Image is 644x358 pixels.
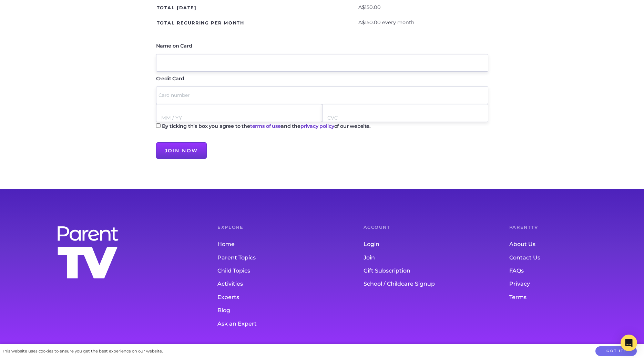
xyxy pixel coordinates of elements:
a: Gift Subscription [364,264,482,277]
label: By ticking this box you agree to the and the of our website. [162,124,371,129]
label: Name on Card [156,43,192,48]
a: Contact Us [509,251,627,264]
a: Blog [217,304,336,317]
a: terms of use [250,123,281,129]
div: This website uses cookies to ensure you get the best experience on our website. [2,348,163,355]
td: A$150.00 [358,0,487,15]
a: Terms [509,291,627,304]
input: MM / YY [161,109,317,127]
a: Home [217,238,336,251]
a: School / Childcare Signup [364,278,482,291]
a: Child Topics [217,264,336,277]
a: privacy policy [300,123,334,129]
a: Activities [217,278,336,291]
a: Ask an Expert [217,317,336,330]
input: Join Now [156,142,207,159]
img: parenttv-logo-stacked-white.f9d0032.svg [55,225,121,280]
a: Privacy [509,278,627,291]
a: Experts [217,291,336,304]
th: Total Recurring Per month [157,16,358,30]
label: Credit Card [156,76,184,81]
input: Card number [159,86,485,104]
a: About Us [509,238,627,251]
div: Open Intercom Messenger [621,335,637,351]
a: Join [364,251,482,264]
h6: Explore [217,225,336,230]
th: Total [DATE] [157,0,358,15]
a: FAQs [509,264,627,277]
a: Parent Topics [217,251,336,264]
h6: ParentTV [509,225,627,230]
input: CVC [327,109,483,127]
a: Login [364,238,482,251]
button: Got it! [595,346,637,356]
h6: Account [364,225,482,230]
td: A$150.00 every month [358,16,487,30]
